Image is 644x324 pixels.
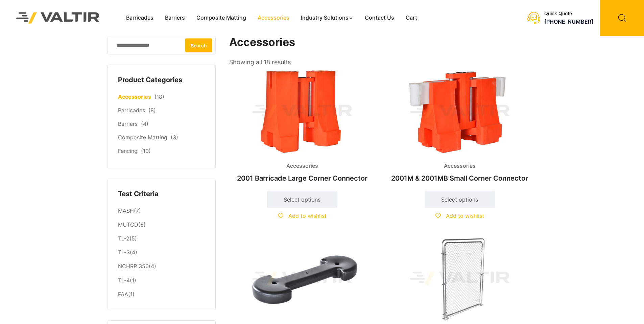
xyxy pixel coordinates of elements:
span: Add to wishlist [288,212,327,219]
a: Industry Solutions [295,13,359,23]
p: Showing all 18 results [229,56,291,68]
a: Add to wishlist [435,212,484,219]
h2: 2001 Barricade Large Corner Connector [229,171,375,186]
li: (5) [118,232,205,246]
a: Barricades [120,13,159,23]
a: MASH [118,207,134,214]
a: Accessories2001M & 2001MB Small Corner Connector [387,68,533,186]
div: Quick Quote [544,11,593,17]
span: (18) [154,93,164,100]
h4: Product Categories [118,75,205,85]
li: (6) [118,218,205,232]
span: (8) [148,107,156,114]
a: Select options for “2001M & 2001MB Small Corner Connector” [425,191,495,208]
span: (3) [171,134,178,141]
a: Barricades [118,107,145,114]
span: Accessories [281,161,323,171]
a: TL-4 [118,277,130,284]
a: Contact Us [359,13,400,23]
a: TL-3 [118,249,130,256]
a: Composite Matting [118,134,167,141]
li: (4) [118,260,205,274]
h1: Accessories [229,36,533,49]
a: MUTCD [118,221,138,228]
a: [PHONE_NUMBER] [544,18,593,25]
li: (1) [118,274,205,287]
button: Search [185,38,212,52]
li: (7) [118,204,205,218]
a: Accessories [252,13,295,23]
a: Add to wishlist [278,212,327,219]
span: (10) [141,147,151,154]
a: FAA [118,291,128,298]
span: Accessories [439,161,481,171]
li: (4) [118,246,205,260]
a: Barriers [159,13,191,23]
h2: 2001M & 2001MB Small Corner Connector [387,171,533,186]
a: TL-2 [118,235,129,242]
h4: Test Criteria [118,189,205,199]
span: (4) [141,120,148,127]
a: Barriers [118,120,138,127]
a: Accessories [118,93,151,100]
a: Fencing [118,147,138,154]
img: Valtir Rentals [7,3,109,32]
li: (1) [118,287,205,300]
a: Cart [400,13,423,23]
span: Add to wishlist [446,212,484,219]
a: Composite Matting [191,13,252,23]
a: NCHRP 350 [118,263,149,270]
a: Accessories2001 Barricade Large Corner Connector [229,68,375,186]
a: Select options for “2001 Barricade Large Corner Connector” [267,191,337,208]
